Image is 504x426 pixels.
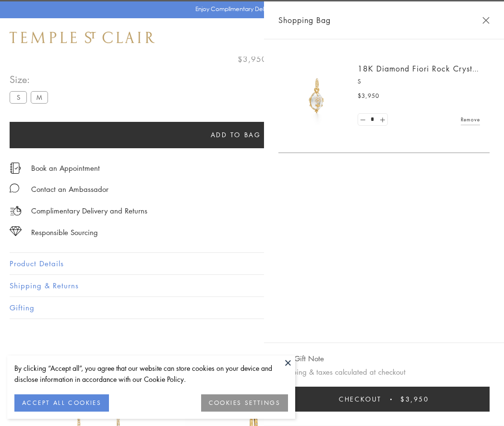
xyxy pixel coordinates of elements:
a: Set quantity to 0 [358,114,368,126]
a: Remove [461,114,480,125]
span: Size: [10,71,52,87]
img: icon_appointment.svg [10,163,21,174]
label: S [10,91,27,103]
div: Responsible Sourcing [31,226,98,238]
button: Gifting [10,297,494,319]
button: Add to bag [10,122,462,148]
span: Shopping Bag [278,14,331,26]
img: MessageIcon-01_2.svg [10,183,19,193]
img: icon_sourcing.svg [10,226,22,236]
button: ACCEPT ALL COOKIES [14,394,109,412]
span: Add to bag [211,130,261,140]
div: By clicking “Accept all”, you agree that our website can store cookies on your device and disclos... [14,363,288,385]
img: icon_delivery.svg [10,205,22,217]
img: Temple St. Clair [10,32,155,43]
div: Contact an Ambassador [31,183,108,195]
span: $3,950 [238,53,267,65]
span: $3,950 [400,394,429,404]
button: Shipping & Returns [10,275,494,296]
p: S [358,77,480,86]
span: Checkout [339,394,382,404]
p: Enjoy Complimentary Delivery & Returns [195,4,304,14]
button: Checkout $3,950 [278,387,490,412]
button: Close Shopping Bag [482,17,490,24]
p: Complimentary Delivery and Returns [31,205,147,217]
span: $3,950 [358,91,379,101]
a: Book an Appointment [31,163,100,173]
button: Add Gift Note [278,353,324,365]
label: M [31,91,48,103]
h3: You May Also Like [24,353,480,368]
img: P51889-E11FIORI [288,67,346,125]
button: Product Details [10,253,494,274]
p: Shipping & taxes calculated at checkout [278,366,490,378]
a: Set quantity to 2 [377,114,387,126]
button: COOKIES SETTINGS [201,394,288,412]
